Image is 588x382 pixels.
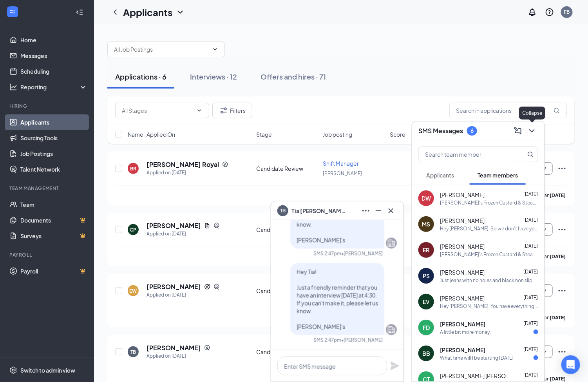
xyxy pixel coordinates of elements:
[257,165,318,172] div: Candidate Review
[128,130,175,138] span: Name · Applied On
[390,361,400,371] svg: Plane
[470,127,474,134] div: 6
[20,63,87,79] a: Scheduling
[419,147,512,162] input: Search team member
[20,228,87,244] a: SurveysCrown
[204,223,210,229] svg: Document
[20,146,87,161] a: Job Postings
[323,160,359,167] span: Shift Manager
[440,372,510,380] span: [PERSON_NAME] [PERSON_NAME]
[257,130,272,138] span: Stage
[440,294,485,302] span: [PERSON_NAME]
[423,246,430,254] div: ER
[523,243,538,249] span: [DATE]
[550,253,566,259] b: [DATE]
[20,263,87,279] a: PayrollCrown
[9,252,86,258] div: Payroll
[257,287,318,295] div: Candidate Review
[440,303,538,310] div: Hey [PERSON_NAME], You have everything completed except the direct deposit portion of your onboar...
[147,160,219,169] h5: [PERSON_NAME] Royal
[550,192,566,198] b: [DATE]
[372,205,385,217] button: Minimize
[9,185,86,192] div: Team Management
[130,349,136,355] div: TB
[114,45,209,54] input: All Job Postings
[20,114,87,130] a: Applicants
[20,212,87,228] a: DocumentsCrown
[440,199,538,206] div: [PERSON_NAME]'s Frozen Custard & Steakburgers is so excited for you to join our team! Do you know...
[341,250,383,257] span: • [PERSON_NAME]
[528,7,537,17] svg: Notifications
[313,337,341,344] div: SMS 2:47pm
[20,130,87,146] a: Sourcing Tools
[76,8,83,16] svg: Collapse
[190,72,237,81] div: Interviews · 12
[561,355,580,374] div: Open Intercom Messenger
[387,325,396,335] svg: Company
[440,225,538,232] div: Hey [PERSON_NAME], So we don’t have your paperwork back yet, so hold off coming in until we get a...
[147,344,201,352] h5: [PERSON_NAME]
[257,348,318,356] div: Candidate Review
[196,107,203,114] svg: ChevronDown
[418,127,463,135] h3: SMS Messages
[9,103,86,109] div: Hiring
[440,268,485,276] span: [PERSON_NAME]
[385,205,397,217] button: Cross
[423,298,430,306] div: EV
[422,220,431,228] div: MS
[550,376,566,382] b: [DATE]
[557,286,567,295] svg: Ellipses
[386,206,396,215] svg: Cross
[323,130,353,138] span: Job posting
[557,164,567,173] svg: Ellipses
[212,46,218,53] svg: ChevronDown
[9,8,16,16] svg: WorkstreamLogo
[557,225,567,234] svg: Ellipses
[147,221,201,230] h5: [PERSON_NAME]
[115,72,166,81] div: Applications · 6
[297,268,378,330] span: Hey Tia! Just a friendly reminder that you have an interview [DATE] at 4:30. If you can't make it...
[110,7,120,17] svg: ChevronLeft
[360,205,372,217] button: Ellipses
[440,355,514,361] div: What time will I be starting [DATE]
[440,346,485,354] span: [PERSON_NAME]
[523,217,538,223] span: [DATE]
[9,366,17,374] svg: Settings
[20,83,88,91] div: Reporting
[523,320,538,326] span: [DATE]
[557,347,567,357] svg: Ellipses
[519,107,545,119] div: Collapse
[422,349,430,357] div: BB
[422,194,431,202] div: DW
[523,372,538,378] span: [DATE]
[212,103,252,118] button: Filter Filters
[374,206,383,215] svg: Minimize
[20,366,75,374] div: Switch to admin view
[204,284,210,290] svg: Reapply
[361,206,371,215] svg: Ellipses
[440,329,491,335] div: A little bit more money.
[440,243,485,250] span: [PERSON_NAME]
[147,291,220,299] div: Applied on [DATE]
[20,48,87,63] a: Messages
[204,345,210,351] svg: SourcingTools
[20,161,87,177] a: Talent Network
[523,346,538,352] span: [DATE]
[440,251,538,258] div: [PERSON_NAME]'s Frozen Custard & Steakburgers is so excited for you to join our team! Do you know...
[20,32,87,48] a: Home
[130,226,137,233] div: CP
[440,191,485,199] span: [PERSON_NAME]
[20,197,87,212] a: Team
[213,223,220,229] svg: SourcingTools
[387,239,396,248] svg: Company
[423,324,430,331] div: FD
[147,352,210,360] div: Applied on [DATE]
[423,272,430,280] div: PS
[449,103,567,118] input: Search in applications
[478,172,518,179] span: Team members
[222,161,228,168] svg: SourcingTools
[545,7,554,17] svg: QuestionInfo
[513,126,523,136] svg: ComposeMessage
